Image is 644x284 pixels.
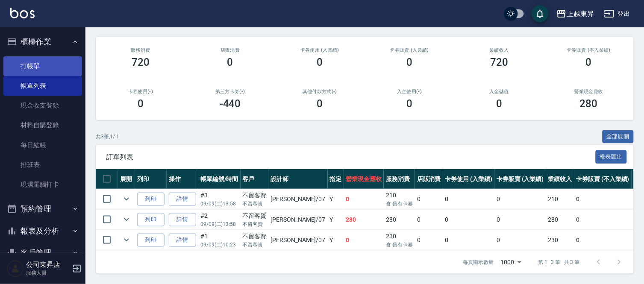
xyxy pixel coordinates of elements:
[546,230,574,250] td: 230
[118,169,135,189] th: 展開
[26,261,70,269] h5: 公司東昇店
[415,169,443,189] th: 店販消費
[120,234,133,246] button: expand row
[496,98,502,110] h3: 0
[167,169,198,189] th: 操作
[574,230,632,250] td: 0
[574,169,632,189] th: 卡券販賣 (不入業績)
[317,98,323,110] h3: 0
[169,213,196,226] a: 詳情
[596,152,627,161] a: 報表匯出
[554,89,623,94] h2: 營業現金應收
[198,230,241,250] td: #1
[241,169,269,189] th: 客戶
[384,189,415,209] td: 210
[3,96,82,115] a: 現金收支登錄
[328,230,344,250] td: Y
[465,47,534,53] h2: 業績收入
[546,169,574,189] th: 業績收入
[106,47,175,53] h3: 服務消費
[415,210,443,230] td: 0
[268,210,327,230] td: [PERSON_NAME] /07
[120,213,133,226] button: expand row
[10,8,35,18] img: Logo
[137,213,165,226] button: 列印
[96,133,119,141] p: 共 3 筆, 1 / 1
[3,155,82,175] a: 排班表
[285,89,355,94] h2: 其他付款方式(-)
[375,89,444,94] h2: 入金使用(-)
[169,234,196,247] a: 詳情
[268,189,327,209] td: [PERSON_NAME] /07
[328,169,344,189] th: 指定
[465,89,534,94] h2: 入金儲值
[384,169,415,189] th: 服務消費
[243,220,267,228] p: 不留客資
[344,230,384,250] td: 0
[137,234,165,247] button: 列印
[567,9,594,19] div: 上越東昇
[317,56,323,68] h3: 0
[135,169,167,189] th: 列印
[386,241,413,249] p: 含 舊有卡券
[574,210,632,230] td: 0
[538,258,580,266] p: 第 1–3 筆 共 3 筆
[106,153,596,161] span: 訂單列表
[3,115,82,135] a: 材料自購登錄
[443,169,495,189] th: 卡券使用 (入業績)
[375,47,444,53] h2: 卡券販賣 (入業績)
[198,169,241,189] th: 帳單編號/時間
[494,189,546,209] td: 0
[344,169,384,189] th: 營業現金應收
[137,193,165,206] button: 列印
[415,189,443,209] td: 0
[3,242,82,264] button: 客戶管理
[227,56,233,68] h3: 0
[443,230,495,250] td: 0
[243,200,267,208] p: 不留客資
[169,193,196,206] a: 詳情
[200,200,238,208] p: 09/09 (二) 13:58
[243,232,267,241] div: 不留客資
[586,56,592,68] h3: 0
[3,135,82,155] a: 每日結帳
[3,56,82,76] a: 打帳單
[463,258,494,266] p: 每頁顯示數量
[406,98,412,110] h3: 0
[200,241,238,249] p: 09/09 (二) 10:23
[7,260,24,277] img: Person
[546,189,574,209] td: 210
[546,210,574,230] td: 280
[554,47,623,53] h2: 卡券販賣 (不入業績)
[596,150,627,164] button: 報表匯出
[243,191,267,200] div: 不留客資
[3,175,82,194] a: 現場電腦打卡
[196,89,265,94] h2: 第三方卡券(-)
[494,210,546,230] td: 0
[344,189,384,209] td: 0
[3,31,82,53] button: 櫃檯作業
[384,210,415,230] td: 280
[120,193,133,205] button: expand row
[384,230,415,250] td: 230
[198,210,241,230] td: #2
[344,210,384,230] td: 280
[132,56,150,68] h3: 720
[490,56,508,68] h3: 720
[268,230,327,250] td: [PERSON_NAME] /07
[415,230,443,250] td: 0
[532,5,549,22] button: save
[285,47,355,53] h2: 卡券使用 (入業績)
[3,220,82,242] button: 報表及分析
[196,47,265,53] h2: 店販消費
[243,211,267,220] div: 不留客資
[106,89,175,94] h2: 卡券使用(-)
[243,241,267,249] p: 不留客資
[268,169,327,189] th: 設計師
[574,189,632,209] td: 0
[443,189,495,209] td: 0
[553,5,597,23] button: 上越東昇
[328,189,344,209] td: Y
[220,98,241,110] h3: -440
[580,98,598,110] h3: 280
